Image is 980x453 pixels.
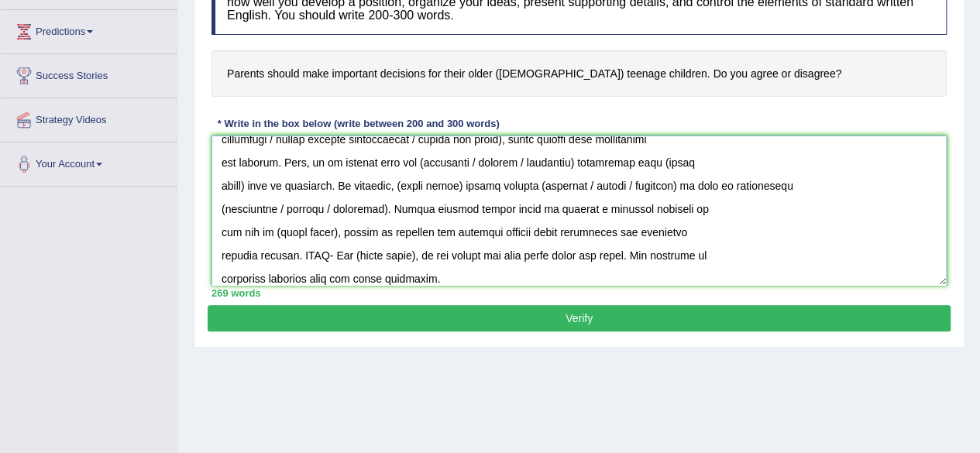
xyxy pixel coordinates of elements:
div: 269 words [211,286,947,300]
h4: Parents should make important decisions for their older ([DEMOGRAPHIC_DATA]) teenage children. Do... [211,50,947,98]
a: Your Account [1,142,177,181]
button: Verify [208,305,951,331]
a: Predictions [1,10,177,49]
div: * Write in the box below (write between 200 and 300 words) [211,116,505,131]
a: Success Stories [1,54,177,93]
a: Strategy Videos [1,98,177,137]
